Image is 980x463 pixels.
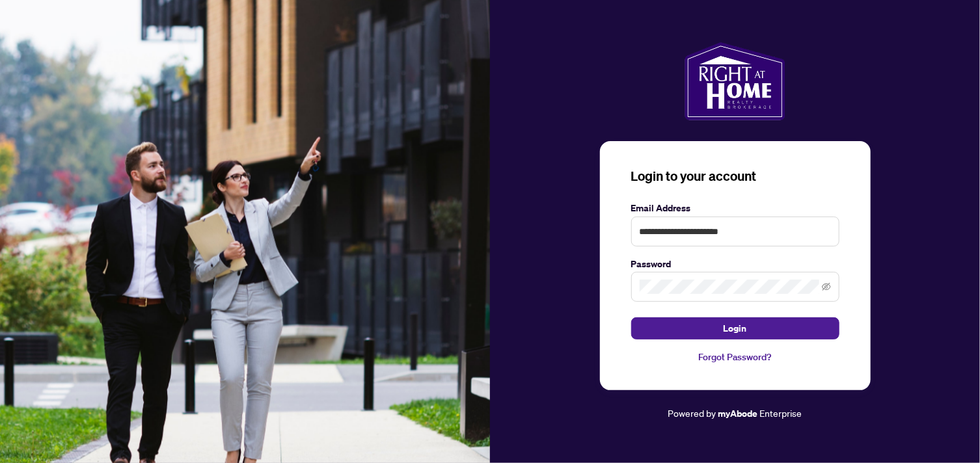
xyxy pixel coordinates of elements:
span: eye-invisible [822,282,831,291]
button: Login [631,317,839,339]
label: Password [631,257,839,271]
h3: Login to your account [631,167,839,185]
span: Enterprise [760,407,802,419]
span: Login [724,318,747,339]
a: myAbode [718,406,758,421]
img: ma-logo [685,42,785,120]
label: Email Address [631,201,839,215]
a: Forgot Password? [631,350,839,364]
span: Powered by [668,407,716,419]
